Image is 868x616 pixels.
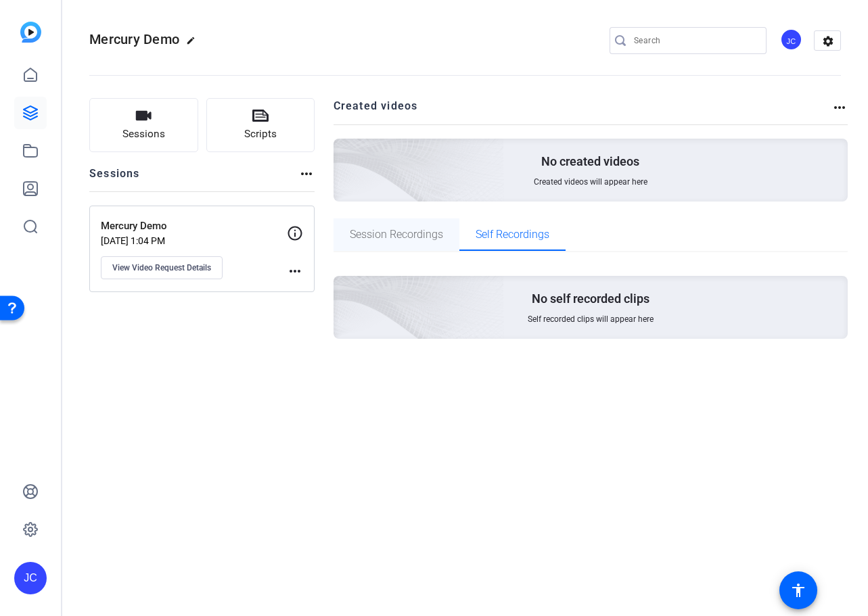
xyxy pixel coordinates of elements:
h2: Created videos [334,98,832,124]
mat-icon: more_horiz [298,166,315,182]
span: Scripts [244,126,277,142]
div: JC [780,28,802,51]
span: Self Recordings [476,229,549,240]
span: Created videos will appear here [534,176,647,187]
p: Mercury Demo [101,218,287,234]
mat-icon: more_horiz [831,99,848,116]
input: Search [634,32,756,49]
ngx-avatar: JC Carr [780,28,804,52]
img: Creted videos background [182,5,505,298]
h2: Sessions [89,166,140,191]
p: No created videos [541,153,639,170]
span: Mercury Demo [89,31,179,47]
button: Scripts [206,98,315,152]
button: Sessions [89,98,198,152]
img: Creted videos background [182,142,505,435]
button: View Video Request Details [101,256,223,279]
span: Session Recordings [350,229,443,240]
div: JC [14,562,47,594]
mat-icon: edit [186,36,202,52]
img: blue-gradient.svg [20,22,41,43]
mat-icon: more_horiz [287,263,303,279]
p: No self recorded clips [532,291,649,307]
mat-icon: settings [815,31,842,51]
span: Sessions [122,126,165,142]
span: View Video Request Details [112,262,211,273]
p: [DATE] 1:04 PM [101,235,287,246]
span: Self recorded clips will appear here [528,314,654,325]
mat-icon: accessibility [790,582,806,598]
